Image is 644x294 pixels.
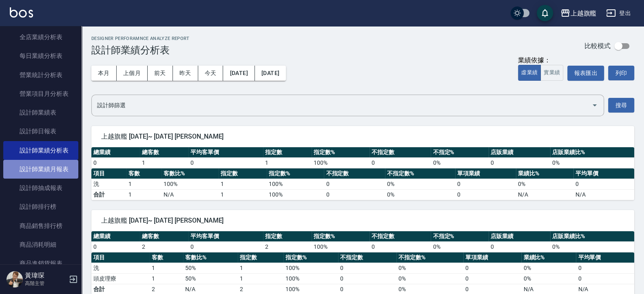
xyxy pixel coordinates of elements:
[385,179,455,189] td: 0 %
[91,252,150,263] th: 項目
[263,231,312,242] th: 指定數
[162,189,219,200] td: N/A
[3,84,78,103] a: 營業項目月分析表
[338,263,396,273] td: 0
[267,179,324,189] td: 100 %
[570,8,596,18] div: 上越旗艦
[263,241,312,252] td: 2
[489,241,550,252] td: 0
[312,147,370,158] th: 指定數%
[338,252,396,263] th: 不指定數
[537,5,553,21] button: save
[576,263,634,273] td: 0
[550,231,634,242] th: 店販業績比%
[3,235,78,254] a: 商品消耗明細
[238,273,283,284] td: 1
[324,189,385,200] td: 0
[183,263,238,273] td: 50 %
[3,197,78,216] a: 設計師排行榜
[312,231,370,242] th: 指定數%
[370,241,431,252] td: 0
[267,189,324,200] td: 100%
[431,241,489,252] td: 0 %
[3,122,78,141] a: 設計師日報表
[608,98,634,113] button: 搜尋
[263,157,312,168] td: 1
[162,179,219,189] td: 100 %
[573,168,634,179] th: 平均單價
[91,241,140,252] td: 0
[223,66,255,81] button: [DATE]
[117,66,148,81] button: 上個月
[3,179,78,197] a: 設計師抽成報表
[3,254,78,273] a: 商品進銷貨報表
[489,231,550,242] th: 店販業績
[463,263,522,273] td: 0
[91,147,634,168] table: a dense table
[162,168,219,179] th: 客數比%
[557,5,600,22] button: 上越旗艦
[463,273,522,284] td: 0
[126,179,162,189] td: 1
[573,179,634,189] td: 0
[188,231,263,242] th: 平均客單價
[91,36,190,41] h2: Designer Perforamnce Analyze Report
[283,263,338,273] td: 100 %
[91,147,140,158] th: 總業績
[263,147,312,158] th: 指定數
[10,7,33,18] img: Logo
[283,252,338,263] th: 指定數%
[101,217,624,225] span: 上越旗艦 [DATE]~ [DATE] [PERSON_NAME]
[573,189,634,200] td: N/A
[140,231,188,242] th: 總客數
[95,98,588,113] input: 選擇設計師
[148,66,173,81] button: 前天
[455,168,516,179] th: 單項業績
[608,66,634,80] button: 列印
[140,241,188,252] td: 2
[219,189,267,200] td: 1
[198,66,224,81] button: 今天
[25,280,66,287] p: 高階主管
[385,189,455,200] td: 0%
[91,263,150,273] td: 洗
[396,263,463,273] td: 0 %
[238,252,283,263] th: 指定數
[518,56,563,65] div: 業績依據：
[516,168,573,179] th: 業績比%
[455,179,516,189] td: 0
[431,157,489,168] td: 0 %
[431,231,489,242] th: 不指定%
[150,263,183,273] td: 1
[7,271,23,287] img: Person
[3,28,78,46] a: 全店業績分析表
[431,147,489,158] th: 不指定%
[584,42,611,50] p: 比較模式
[463,252,522,263] th: 單項業績
[3,66,78,84] a: 營業統計分析表
[521,273,576,284] td: 0 %
[576,273,634,284] td: 0
[370,147,431,158] th: 不指定數
[91,168,126,179] th: 項目
[567,66,604,81] button: 報表匯出
[150,273,183,284] td: 1
[140,147,188,158] th: 總客數
[173,66,198,81] button: 昨天
[3,141,78,160] a: 設計師業績分析表
[550,157,634,168] td: 0 %
[516,179,573,189] td: 0 %
[324,168,385,179] th: 不指定數
[518,65,541,81] button: 虛業績
[3,103,78,122] a: 設計師業績表
[91,273,150,284] td: 頭皮理療
[489,147,550,158] th: 店販業績
[521,252,576,263] th: 業績比%
[183,273,238,284] td: 50 %
[219,179,267,189] td: 1
[370,231,431,242] th: 不指定數
[576,252,634,263] th: 平均單價
[101,133,624,141] span: 上越旗艦 [DATE]~ [DATE] [PERSON_NAME]
[91,189,126,200] td: 合計
[238,263,283,273] td: 1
